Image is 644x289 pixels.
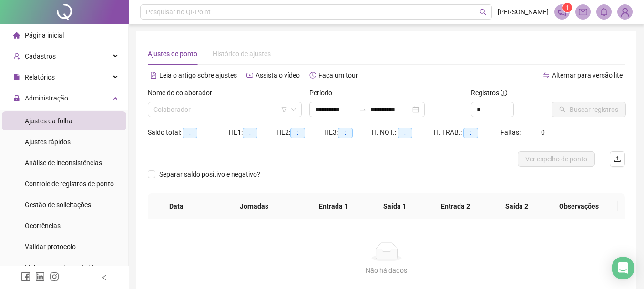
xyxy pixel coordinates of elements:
[155,169,264,179] span: Separar saldo positivo e negativo?
[486,193,547,219] th: Saída 2
[25,159,102,167] span: Análise de inconsistências
[541,129,545,136] span: 0
[243,128,257,138] span: --:--
[25,222,61,229] span: Ocorrências
[548,201,610,211] span: Observações
[372,127,434,138] div: H. NOT.:
[562,3,572,12] sup: 1
[101,274,108,281] span: left
[540,193,618,219] th: Observações
[364,193,425,219] th: Saída 1
[338,128,353,138] span: --:--
[25,180,114,188] span: Controle de registros de ponto
[579,8,587,16] span: mail
[183,128,197,138] span: --:--
[13,53,20,60] span: user-add
[25,243,76,250] span: Validar protocolo
[480,9,487,16] span: search
[434,127,501,138] div: H. TRAB.:
[613,155,621,163] span: upload
[359,106,367,113] span: swap-right
[276,127,324,138] div: HE 2:
[318,71,358,79] span: Faça um tour
[552,71,623,79] span: Alternar para versão lite
[25,117,72,125] span: Ajustes da folha
[148,88,218,98] label: Nome do colaborador
[600,8,608,16] span: bell
[498,7,549,17] span: [PERSON_NAME]
[425,193,486,219] th: Entrada 2
[25,73,55,81] span: Relatórios
[501,90,507,96] span: info-circle
[25,31,64,39] span: Página inicial
[213,50,271,58] span: Histórico de ajustes
[359,106,367,113] span: to
[518,151,595,167] button: Ver espelho de ponto
[552,102,626,117] button: Buscar registros
[471,88,507,98] span: Registros
[148,193,204,219] th: Data
[543,72,550,79] span: swap
[290,128,305,138] span: --:--
[25,264,97,271] span: Link para registro rápido
[25,201,91,209] span: Gestão de solicitações
[21,272,31,281] span: facebook
[25,94,68,102] span: Administração
[309,72,316,79] span: history
[246,72,253,79] span: youtube
[35,272,45,281] span: linkedin
[324,127,372,138] div: HE 3:
[13,95,20,101] span: lock
[159,265,613,276] div: Não há dados
[204,193,303,219] th: Jornadas
[309,88,338,98] label: Período
[148,127,229,138] div: Saldo total:
[501,129,522,136] span: Faltas:
[13,74,20,80] span: file
[612,257,634,279] div: Open Intercom Messenger
[150,72,157,79] span: file-text
[50,272,59,281] span: instagram
[25,52,56,60] span: Cadastros
[25,138,71,146] span: Ajustes rápidos
[148,50,197,58] span: Ajustes de ponto
[291,107,296,112] span: down
[13,32,20,39] span: home
[281,107,287,112] span: filter
[398,128,412,138] span: --:--
[558,8,566,16] span: notification
[566,4,569,11] span: 1
[618,5,632,19] img: 87589
[159,71,237,79] span: Leia o artigo sobre ajustes
[229,127,276,138] div: HE 1:
[463,128,478,138] span: --:--
[303,193,364,219] th: Entrada 1
[256,71,300,79] span: Assista o vídeo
